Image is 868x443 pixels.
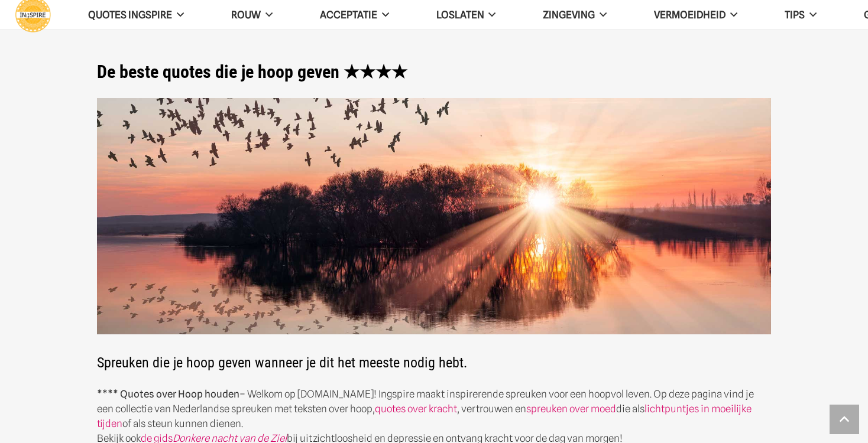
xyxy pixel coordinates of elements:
[543,9,595,21] span: Zingeving
[88,9,172,21] span: QUOTES INGSPIRE
[97,61,771,83] h1: De beste quotes die je hoop geven ★★★★
[436,9,484,21] span: Loslaten
[785,9,805,21] span: TIPS
[97,403,752,429] a: lichtpuntjes in moeilijke tijden
[526,403,616,415] a: spreuken over moed
[375,403,457,415] a: quotes over kracht
[231,9,261,21] span: ROUW
[97,388,239,400] strong: **** Quotes over Hoop houden
[654,9,726,21] span: VERMOEIDHEID
[830,405,859,434] a: Terug naar top
[320,9,377,21] span: Acceptatie
[97,98,771,335] img: Spreuken over Hoop en Moed - ingspire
